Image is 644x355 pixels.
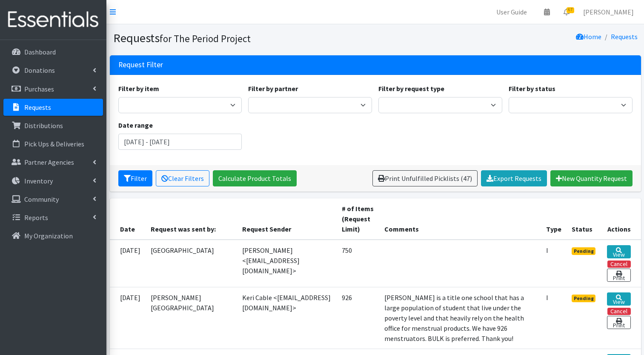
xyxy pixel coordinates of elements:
h3: Request Filter [118,60,163,69]
label: Filter by item [118,83,159,94]
td: 926 [337,287,380,349]
p: Dashboard [24,48,56,56]
a: Distributions [3,117,103,134]
p: Reports [24,213,48,222]
td: [PERSON_NAME][GEOGRAPHIC_DATA] [146,287,237,349]
p: Pick Ups & Deliveries [24,140,84,148]
a: Home [576,32,601,41]
p: Donations [24,66,55,74]
p: Partner Agencies [24,158,74,166]
span: 67 [567,7,574,13]
th: Request Sender [237,198,337,240]
a: Export Requests [481,170,547,186]
a: Print [607,269,630,282]
a: Print [607,316,630,329]
th: Comments [379,198,541,240]
a: Calculate Product Totals [213,170,297,186]
input: January 1, 2011 - December 31, 2011 [118,134,242,150]
a: Community [3,191,103,208]
td: [GEOGRAPHIC_DATA] [146,240,237,287]
label: Filter by request type [378,83,444,94]
img: HumanEssentials [3,6,103,34]
td: [PERSON_NAME] <[EMAIL_ADDRESS][DOMAIN_NAME]> [237,240,337,287]
th: # of Items (Request Limit) [337,198,380,240]
a: View [607,292,630,306]
a: User Guide [489,3,534,20]
a: [PERSON_NAME] [576,3,641,20]
td: [DATE] [110,240,146,287]
a: Clear Filters [156,170,209,186]
p: My Organization [24,232,73,240]
button: Filter [118,170,152,186]
p: Requests [24,103,51,112]
a: Donations [3,62,103,79]
a: My Organization [3,227,103,244]
label: Date range [118,120,153,130]
p: Purchases [24,85,54,93]
button: Cancel [607,261,631,268]
td: [PERSON_NAME] is a title one school that has a large population of student that live under the po... [379,287,541,349]
a: Requests [3,99,103,116]
a: Print Unfulfilled Picklists (47) [372,170,478,186]
h1: Requests [113,31,372,46]
label: Filter by status [509,83,555,94]
small: for The Period Project [160,32,251,45]
a: Partner Agencies [3,154,103,171]
th: Status [567,198,602,240]
th: Type [541,198,567,240]
a: 67 [557,3,576,20]
button: Cancel [607,308,631,315]
a: Pick Ups & Deliveries [3,135,103,152]
th: Date [110,198,146,240]
th: Actions [602,198,641,240]
a: Reports [3,209,103,226]
td: Keri Cable <[EMAIL_ADDRESS][DOMAIN_NAME]> [237,287,337,349]
td: 750 [337,240,380,287]
abbr: Individual [546,293,548,302]
span: Pending [572,295,596,302]
p: Inventory [24,177,53,185]
a: Inventory [3,172,103,189]
a: Dashboard [3,43,103,60]
a: View [607,245,630,258]
p: Community [24,195,59,203]
label: Filter by partner [248,83,298,94]
a: New Quantity Request [550,170,633,186]
p: Distributions [24,121,63,130]
a: Requests [611,32,638,41]
a: Purchases [3,80,103,97]
span: Pending [572,247,596,255]
td: [DATE] [110,287,146,349]
th: Request was sent by: [146,198,237,240]
abbr: Individual [546,246,548,255]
